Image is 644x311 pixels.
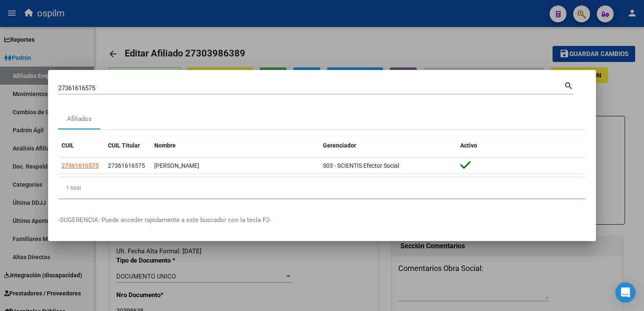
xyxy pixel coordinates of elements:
[105,137,151,155] datatable-header-cell: CUIL Titular
[154,142,176,149] span: Nombre
[151,137,319,155] datatable-header-cell: Nombre
[62,162,99,169] span: 27361616575
[58,137,105,155] datatable-header-cell: CUIL
[457,137,586,155] datatable-header-cell: Activo
[108,142,140,149] span: CUIL Titular
[323,142,356,149] span: Gerenciador
[58,177,586,198] div: 1 total
[62,142,74,149] span: CUIL
[154,161,316,171] div: [PERSON_NAME]
[67,114,92,124] div: Afiliados
[564,80,574,90] mat-icon: search
[615,282,636,303] div: Open Intercom Messenger
[319,137,457,155] datatable-header-cell: Gerenciador
[323,162,399,169] span: S03 - SCIENTIS Efector Social
[460,142,477,149] span: Activo
[108,162,145,169] span: 27361616575
[58,215,586,225] p: -SUGERENCIA: Puede acceder rapidamente a este buscador con la tecla F2-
